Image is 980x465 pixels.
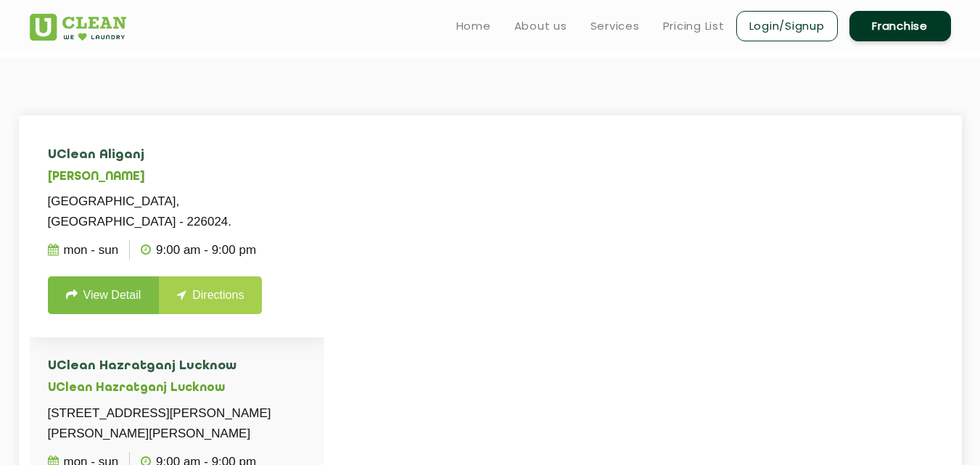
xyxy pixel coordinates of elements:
[141,240,256,260] p: 9:00 AM - 9:00 PM
[48,359,306,374] h4: UClean Hazratganj Lucknow
[48,382,306,395] h5: UClean Hazratganj Lucknow
[514,17,567,35] a: About us
[48,403,306,444] p: [STREET_ADDRESS][PERSON_NAME][PERSON_NAME][PERSON_NAME]
[48,276,160,314] a: View Detail
[849,11,951,41] a: Franchise
[48,170,306,184] h5: [PERSON_NAME]
[48,240,119,260] p: Mon - Sun
[736,11,838,41] a: Login/Signup
[30,14,126,41] img: UClean Laundry and Dry Cleaning
[590,17,640,35] a: Services
[48,148,306,162] h4: UClean Aliganj
[663,17,725,35] a: Pricing List
[48,192,306,232] p: [GEOGRAPHIC_DATA], [GEOGRAPHIC_DATA] - 226024.
[456,17,491,35] a: Home
[159,276,262,314] a: Directions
